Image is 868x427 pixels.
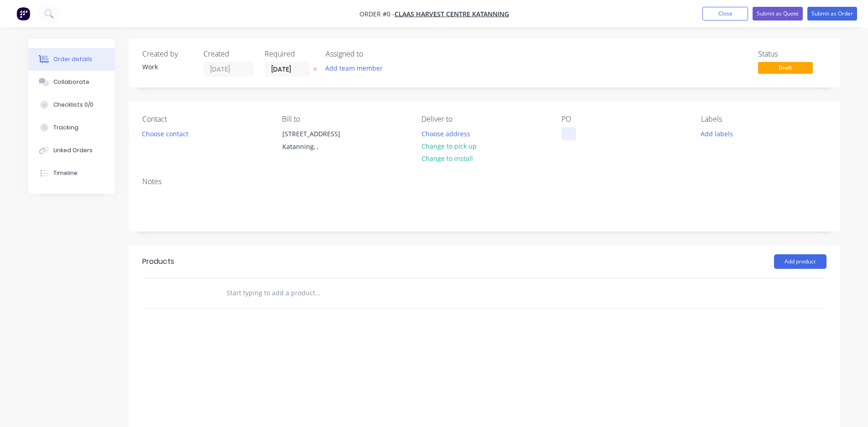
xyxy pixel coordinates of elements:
[421,115,546,123] div: Deliver to
[326,62,388,74] button: Add team member
[320,62,387,74] button: Add team member
[758,50,826,58] div: Status
[137,127,193,139] button: Choose contact
[142,256,174,267] div: Products
[282,128,358,140] div: [STREET_ADDRESS]
[282,115,407,123] div: Bill to
[326,50,417,58] div: Assigned to
[696,127,738,139] button: Add labels
[701,115,826,123] div: Labels
[53,169,78,177] div: Timeline
[416,140,481,152] button: Change to pick up
[561,115,686,123] div: PO
[395,10,509,18] a: CLAAS HARVEST CENTRE KATANNING
[16,7,30,21] img: Factory
[702,7,748,21] button: Close
[758,62,813,73] span: Draft
[282,140,358,153] div: Katanning, ,
[265,50,315,58] div: Required
[226,284,409,302] input: Start typing to add a product...
[203,50,254,58] div: Created
[28,71,115,93] button: Collaborate
[142,50,192,58] div: Created by
[28,162,115,185] button: Timeline
[142,177,826,186] div: Notes
[28,116,115,139] button: Tracking
[28,93,115,116] button: Checklists 0/0
[774,254,826,269] button: Add product
[53,78,89,86] div: Collaborate
[142,62,192,72] div: Work
[53,55,92,63] div: Order details
[28,48,115,71] button: Order details
[416,152,478,165] button: Change to install
[359,10,395,18] span: Order #0 -
[53,123,78,132] div: Tracking
[142,115,267,123] div: Contact
[416,127,475,139] button: Choose address
[753,7,803,21] button: Submit as Quote
[53,101,94,109] div: Checklists 0/0
[807,7,857,21] button: Submit as Order
[275,127,366,156] div: [STREET_ADDRESS]Katanning, ,
[28,139,115,162] button: Linked Orders
[53,146,93,154] div: Linked Orders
